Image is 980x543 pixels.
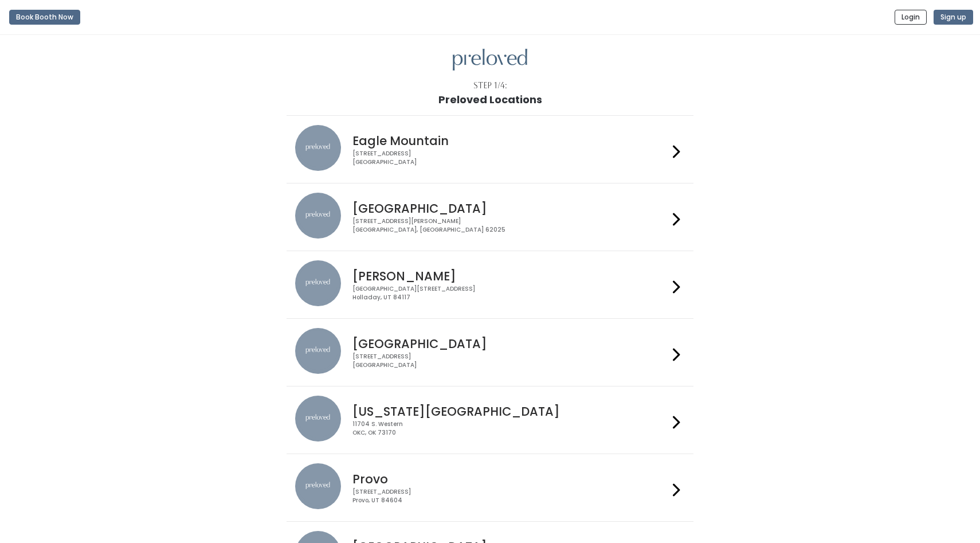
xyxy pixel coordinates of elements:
button: Book Booth Now [9,10,80,25]
img: preloved location [295,193,341,239]
h4: [GEOGRAPHIC_DATA] [352,202,668,215]
h4: [US_STATE][GEOGRAPHIC_DATA] [352,405,668,418]
div: Step 1/4: [473,80,507,92]
img: preloved location [295,396,341,442]
div: [GEOGRAPHIC_DATA][STREET_ADDRESS] Holladay, UT 84117 [352,285,668,302]
a: preloved location [GEOGRAPHIC_DATA] [STREET_ADDRESS][GEOGRAPHIC_DATA] [295,328,684,377]
h1: Preloved Locations [438,94,542,106]
div: [STREET_ADDRESS][PERSON_NAME] [GEOGRAPHIC_DATA], [GEOGRAPHIC_DATA] 62025 [352,217,668,234]
div: [STREET_ADDRESS] Provo, UT 84604 [352,488,668,505]
a: preloved location Provo [STREET_ADDRESS]Provo, UT 84604 [295,463,684,512]
img: preloved location [295,463,341,509]
a: preloved location [PERSON_NAME] [GEOGRAPHIC_DATA][STREET_ADDRESS]Holladay, UT 84117 [295,260,684,309]
button: Sign up [934,10,973,25]
img: preloved location [295,260,341,306]
div: 11704 S. Western OKC, OK 73170 [352,420,668,437]
div: [STREET_ADDRESS] [GEOGRAPHIC_DATA] [352,353,668,369]
h4: [GEOGRAPHIC_DATA] [352,337,668,350]
div: [STREET_ADDRESS] [GEOGRAPHIC_DATA] [352,150,668,166]
a: preloved location [US_STATE][GEOGRAPHIC_DATA] 11704 S. WesternOKC, OK 73170 [295,396,684,444]
h4: Eagle Mountain [352,134,668,147]
img: preloved location [295,328,341,374]
img: preloved location [295,125,341,171]
a: preloved location Eagle Mountain [STREET_ADDRESS][GEOGRAPHIC_DATA] [295,125,684,174]
a: Book Booth Now [9,5,80,30]
h4: Provo [352,472,668,486]
img: preloved logo [453,49,527,71]
a: preloved location [GEOGRAPHIC_DATA] [STREET_ADDRESS][PERSON_NAME][GEOGRAPHIC_DATA], [GEOGRAPHIC_D... [295,193,684,241]
button: Login [895,10,927,25]
h4: [PERSON_NAME] [352,269,668,283]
